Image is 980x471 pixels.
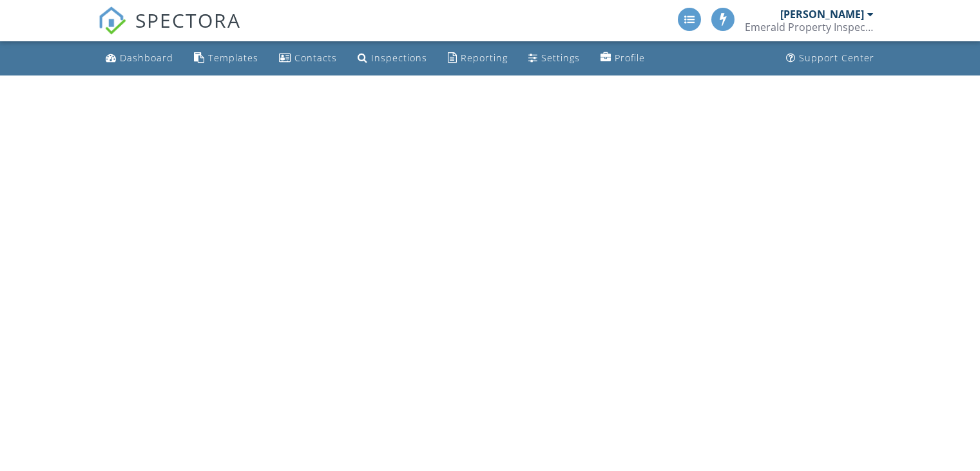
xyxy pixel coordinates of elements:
[98,17,241,45] a: SPECTORA
[781,46,879,70] a: Support Center
[294,52,337,64] div: Contacts
[208,52,258,64] div: Templates
[274,46,342,70] a: Contacts
[541,52,580,64] div: Settings
[443,46,513,70] a: Reporting
[595,46,650,70] a: Profile
[98,6,126,35] img: The Best Home Inspection Software - Spectora
[615,52,645,64] div: Profile
[371,52,427,64] div: Inspections
[101,46,178,70] a: Dashboard
[780,8,864,21] div: [PERSON_NAME]
[120,52,173,64] div: Dashboard
[135,6,241,34] span: SPECTORA
[189,46,264,70] a: Templates
[799,52,874,64] div: Support Center
[461,52,508,64] div: Reporting
[745,21,874,34] div: Emerald Property Inspections
[523,46,585,70] a: Settings
[352,46,432,70] a: Inspections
